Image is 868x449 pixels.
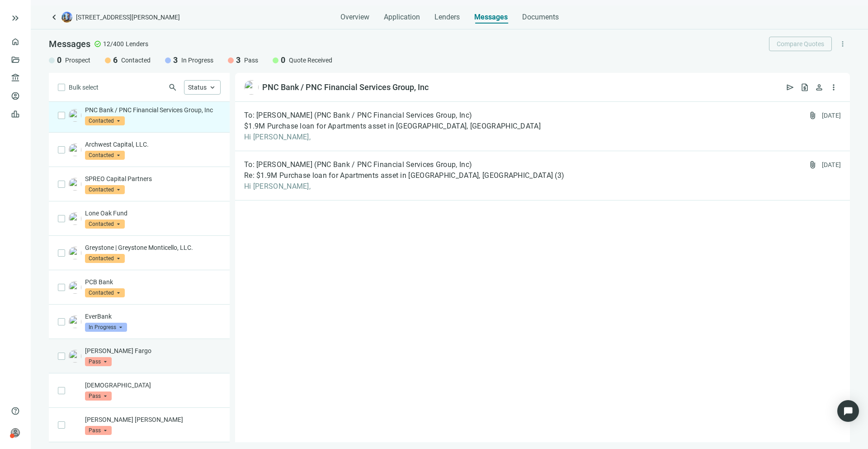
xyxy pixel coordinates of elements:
span: Overview [340,13,369,22]
span: Hi [PERSON_NAME], [244,133,541,142]
span: In Progress [85,323,127,332]
img: 7a8e883c-29d7-4212-b92f-5c102c255938 [69,315,81,328]
span: $1.9M Purchase loan for Apartments asset in [GEOGRAPHIC_DATA], [GEOGRAPHIC_DATA] [244,122,541,131]
p: PNC Bank / PNC Financial Services Group, Inc [85,105,221,115]
p: Lone Oak Fund [85,209,221,218]
div: [DATE] [822,111,841,120]
img: d3cf2028-7e87-464d-8f9e-0206701f6b88 [69,281,81,294]
span: 6 [113,55,118,66]
span: Pass [85,426,112,435]
span: 12/400 [103,39,124,48]
span: Contacted [85,185,125,194]
p: [PERSON_NAME] [PERSON_NAME] [85,415,221,424]
button: request_quote [797,80,812,95]
span: send [786,83,795,92]
a: keyboard_arrow_left [49,12,60,23]
span: Contacted [121,56,151,65]
span: Messages [474,13,508,21]
span: Contacted [85,116,125,125]
span: Contacted [85,220,125,229]
button: more_vert [826,80,841,95]
button: send [783,80,797,95]
button: person [812,80,826,95]
span: Pass [85,357,112,366]
p: EverBank [85,312,221,321]
span: person [11,428,20,437]
span: 0 [281,55,285,66]
span: Messages [49,38,90,49]
span: Pass [244,56,258,65]
img: 33893857-8396-4680-8765-5124c06d9744.png [69,109,81,122]
span: 3 [236,55,241,66]
span: keyboard_arrow_up [208,83,217,91]
img: deal-logo [61,12,72,23]
span: Prospect [65,56,90,65]
div: Open Intercom Messenger [837,400,859,422]
span: account_balance [11,73,17,82]
p: [PERSON_NAME] Fargo [85,346,221,355]
img: 61e215de-ba22-4608-92ae-da61297d1b96.png [69,350,81,363]
button: Compare Quotes [769,37,832,51]
span: person [815,83,824,92]
span: Application [384,13,420,22]
span: check_circle [94,40,101,48]
span: Contacted [85,288,125,297]
span: Bulk select [69,82,99,92]
span: Documents [522,13,559,22]
img: 7661a31f-baf9-4577-ad1b-09a9d9ab2c0b [69,143,81,156]
p: [DEMOGRAPHIC_DATA] [85,381,221,390]
span: To: [PERSON_NAME] (PNC Bank / PNC Financial Services Group, Inc) [244,111,472,120]
span: In Progress [181,56,213,65]
p: Archwest Capital, LLC. [85,140,221,149]
p: SPREO Capital Partners [85,174,221,183]
span: Quote Received [289,56,332,65]
img: 33893857-8396-4680-8765-5124c06d9744.png [244,80,259,95]
span: Lenders [126,39,148,48]
span: request_quote [800,83,809,92]
img: 61a9af4f-95bd-418e-8bb7-895b5800da7c.png [69,247,81,259]
span: help [11,406,20,416]
div: PNC Bank / PNC Financial Services Group, Inc [262,82,429,93]
span: search [168,83,177,92]
span: Pass [85,392,112,401]
span: ( 3 ) [555,171,564,180]
span: Contacted [85,254,125,263]
span: more_vert [829,83,838,92]
p: Greystone | Greystone Monticello, LLC. [85,243,221,252]
span: Contacted [85,151,125,160]
span: [STREET_ADDRESS][PERSON_NAME] [76,13,180,22]
span: 0 [57,55,61,66]
span: Status [188,84,207,91]
span: more_vert [839,40,847,48]
img: fd5e7f14-122a-40e1-b66e-10f34bd2f117 [69,178,81,191]
span: Lenders [434,13,460,22]
img: d25f8117-3bde-4b1d-a838-0a98c958bad4.png [69,212,81,225]
span: attach_file [808,111,817,120]
span: Hi [PERSON_NAME], [244,182,564,191]
span: attach_file [808,160,817,169]
span: 3 [173,55,178,66]
button: keyboard_double_arrow_right [10,13,21,24]
span: Re: $1.9M Purchase loan for Apartments asset in [GEOGRAPHIC_DATA], [GEOGRAPHIC_DATA] [244,171,553,180]
button: more_vert [835,37,850,51]
span: To: [PERSON_NAME] (PNC Bank / PNC Financial Services Group, Inc) [244,160,472,169]
p: PCB Bank [85,277,221,287]
div: [DATE] [822,160,841,169]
